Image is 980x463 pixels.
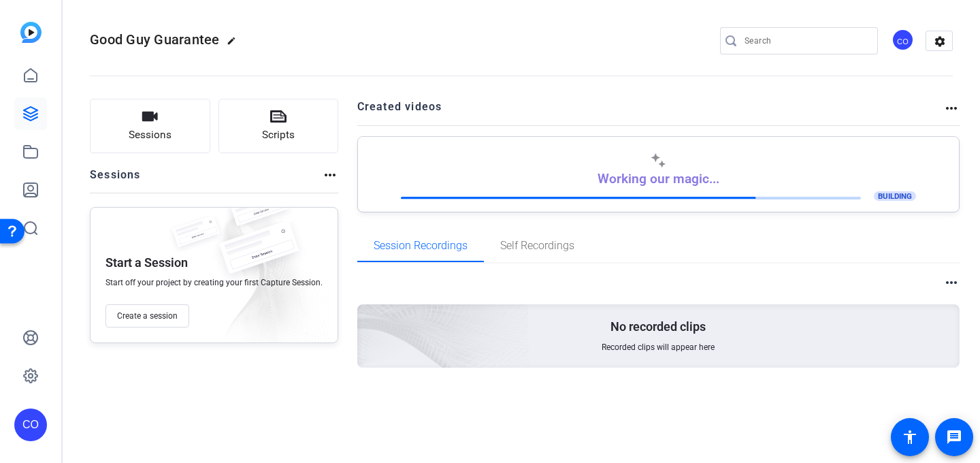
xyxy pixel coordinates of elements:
mat-icon: more_horiz [322,167,338,183]
div: CO [892,29,914,51]
span: Self Recordings [500,240,574,251]
span: Recorded clips will appear here [602,342,715,353]
div: CO [14,409,47,441]
img: embarkstudio-empty-session.png [199,204,331,349]
mat-icon: accessibility [902,429,918,445]
span: Session Recordings [374,240,468,251]
mat-icon: settings [926,31,953,52]
mat-icon: edit [227,36,243,52]
mat-icon: more_horiz [943,274,960,291]
img: fake-session.png [208,221,310,289]
img: blue-gradient.svg [20,22,42,43]
h2: Sessions [90,167,141,193]
span: BUILDING [874,191,916,201]
mat-icon: more_horiz [943,100,960,116]
p: Start a Session [105,255,188,271]
span: Sessions [129,127,171,143]
span: Scripts [262,127,295,143]
img: fake-session.png [221,187,296,237]
p: Working our magic... [598,171,719,187]
span: Good Guy Guarantee [90,31,220,48]
ngx-avatar: Chris Ostrander [892,29,915,52]
p: No recorded clips [610,319,706,335]
input: Search [745,33,867,49]
img: fake-session.png [165,216,227,256]
button: Sessions [90,99,210,153]
span: Start off your project by creating your first Capture Session. [105,277,323,288]
span: Create a session [117,310,178,321]
mat-icon: message [946,429,962,445]
button: Create a session [105,304,189,328]
h2: Created videos [357,99,944,125]
button: Scripts [218,99,339,153]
